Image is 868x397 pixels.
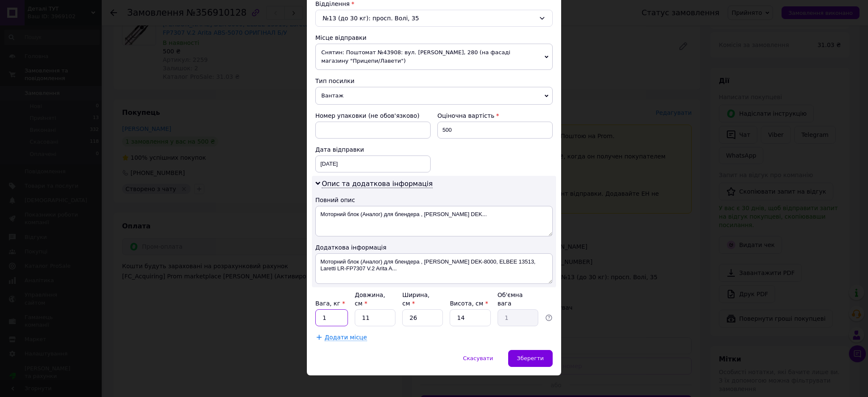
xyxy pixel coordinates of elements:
label: Висота, см [450,300,488,307]
label: Ширина, см [402,292,429,307]
div: Повний опис [315,196,553,204]
div: Номер упаковки (не обов'язково) [315,111,431,120]
span: Снятин: Поштомат №43908: вул. [PERSON_NAME], 280 (на фасаді магазину "Прицепи/Лавети") [315,44,553,70]
div: №13 (до 30 кг): просп. Волі, 35 [315,10,553,27]
textarea: Моторний блок (Аналог) для блендера , [PERSON_NAME] DEK-8000, ELBEE 13513, Laretti LR-FP7307 V.2 ... [315,253,553,284]
span: Зберегти [517,355,544,361]
div: Дата відправки [315,145,431,154]
div: Оціночна вартість [437,111,553,120]
label: Довжина, см [355,292,385,307]
span: Скасувати [463,355,493,361]
div: Об'ємна вага [498,291,538,308]
label: Вага, кг [315,300,345,307]
span: Тип посилки [315,78,354,84]
span: Додати місце [325,334,367,341]
div: Додаткова інформація [315,243,553,252]
textarea: Моторний блок (Аналог) для блендера , [PERSON_NAME] DEK... [315,206,553,236]
span: Місце відправки [315,34,367,41]
span: Опис та додаткова інформація [322,180,433,188]
span: Вантаж [315,87,553,105]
